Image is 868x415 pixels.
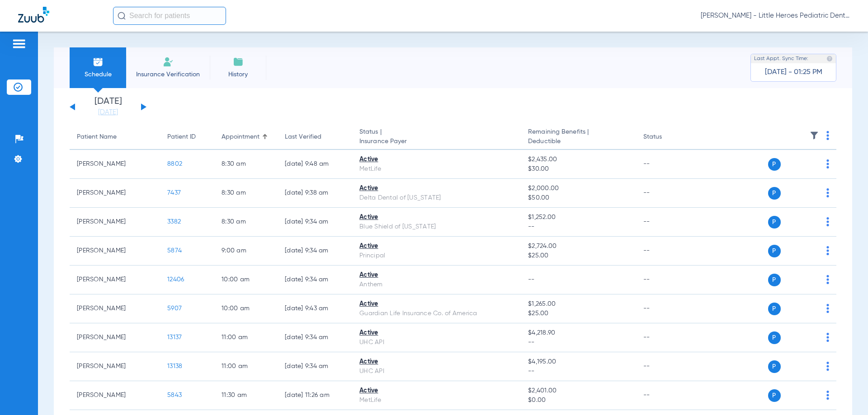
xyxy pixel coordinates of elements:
[636,323,697,352] td: --
[278,294,352,323] td: [DATE] 9:43 AM
[528,193,628,203] span: $50.00
[826,304,829,313] img: group-dot-blue.svg
[636,352,697,381] td: --
[167,276,184,283] span: 12406
[359,280,514,289] div: Anthem
[70,266,160,294] td: [PERSON_NAME]
[823,372,868,415] iframe: Chat Widget
[810,131,819,140] img: filter.svg
[528,386,628,396] span: $2,401.00
[167,132,207,142] div: Patient ID
[826,188,829,197] img: group-dot-blue.svg
[528,137,628,146] span: Deductible
[826,333,829,342] img: group-dot-blue.svg
[70,237,160,266] td: [PERSON_NAME]
[528,276,535,283] span: --
[233,56,244,67] img: History
[528,251,628,261] span: $25.00
[826,246,829,255] img: group-dot-blue.svg
[768,331,781,344] span: P
[70,323,160,352] td: [PERSON_NAME]
[826,362,829,371] img: group-dot-blue.svg
[167,219,181,225] span: 3382
[77,132,117,142] div: Patient Name
[214,294,278,323] td: 10:00 AM
[768,389,781,402] span: P
[359,309,514,318] div: Guardian Life Insurance Co. of America
[278,323,352,352] td: [DATE] 9:34 AM
[133,70,203,79] span: Insurance Verification
[826,159,829,168] img: group-dot-blue.svg
[167,363,182,369] span: 13138
[528,396,628,405] span: $0.00
[701,11,850,20] span: [PERSON_NAME] - Little Heroes Pediatric Dentistry
[359,251,514,261] div: Principal
[636,125,697,150] th: Status
[528,184,628,193] span: $2,000.00
[359,137,514,146] span: Insurance Payer
[278,179,352,208] td: [DATE] 9:38 AM
[278,381,352,410] td: [DATE] 11:26 AM
[167,305,182,312] span: 5907
[163,56,174,67] img: Manual Insurance Verification
[359,396,514,405] div: MetLife
[285,132,321,142] div: Last Verified
[359,338,514,347] div: UHC API
[359,299,514,309] div: Active
[77,132,153,142] div: Patient Name
[768,245,781,257] span: P
[636,294,697,323] td: --
[636,208,697,237] td: --
[70,381,160,410] td: [PERSON_NAME]
[528,328,628,338] span: $4,218.90
[214,381,278,410] td: 11:30 AM
[528,357,628,367] span: $4,195.00
[528,222,628,232] span: --
[826,56,833,62] img: last sync help info
[359,357,514,367] div: Active
[70,150,160,179] td: [PERSON_NAME]
[214,352,278,381] td: 11:00 AM
[352,125,521,150] th: Status |
[167,190,181,196] span: 7437
[278,352,352,381] td: [DATE] 9:34 AM
[359,270,514,280] div: Active
[167,132,196,142] div: Patient ID
[768,187,781,200] span: P
[222,132,270,142] div: Appointment
[113,7,226,25] input: Search for patients
[70,352,160,381] td: [PERSON_NAME]
[359,386,514,396] div: Active
[214,150,278,179] td: 8:30 AM
[826,275,829,284] img: group-dot-blue.svg
[167,392,182,398] span: 5843
[70,208,160,237] td: [PERSON_NAME]
[826,217,829,226] img: group-dot-blue.svg
[359,213,514,222] div: Active
[359,164,514,174] div: MetLife
[359,242,514,251] div: Active
[285,132,345,142] div: Last Verified
[636,179,697,208] td: --
[826,131,829,140] img: group-dot-blue.svg
[214,179,278,208] td: 8:30 AM
[359,184,514,193] div: Active
[636,381,697,410] td: --
[636,237,697,266] td: --
[636,150,697,179] td: --
[81,108,135,117] a: [DATE]
[528,164,628,174] span: $30.00
[765,68,822,77] span: [DATE] - 01:25 PM
[754,54,808,63] span: Last Appt. Sync Time:
[214,237,278,266] td: 9:00 AM
[768,274,781,286] span: P
[528,338,628,347] span: --
[167,161,182,167] span: 8802
[217,70,259,79] span: History
[214,323,278,352] td: 11:00 AM
[278,266,352,294] td: [DATE] 9:34 AM
[278,237,352,266] td: [DATE] 9:34 AM
[70,179,160,208] td: [PERSON_NAME]
[76,70,119,79] span: Schedule
[521,125,636,150] th: Remaining Benefits |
